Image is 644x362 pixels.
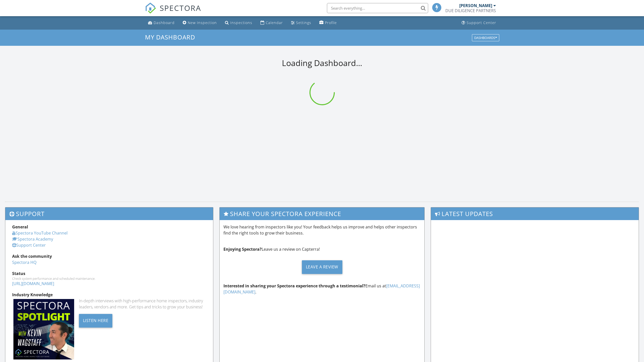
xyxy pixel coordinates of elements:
a: Spectora HQ [12,260,36,265]
p: Email us at . [223,283,421,295]
div: In-depth interviews with high-performance home inspectors, industry leaders, vendors and more. Ge... [79,298,206,310]
div: Check system performance and scheduled maintenance. [12,276,206,281]
div: DUE DILIGENCE PARTNERS [445,8,496,13]
a: Listen Here [79,317,113,323]
div: Dashboard [154,20,175,25]
h3: Support [5,207,213,220]
a: Support Center [12,242,46,248]
a: New Inspection [181,18,219,28]
a: Inspections [223,18,254,28]
div: [PERSON_NAME] [459,3,492,8]
span: SPECTORA [160,3,201,13]
button: Dashboards [472,34,499,41]
div: Dashboards [474,36,497,39]
h3: Share Your Spectora Experience [220,207,424,220]
div: Listen Here [79,314,113,328]
a: Spectora YouTube Channel [12,230,68,236]
h3: Latest Updates [431,207,639,220]
div: New Inspection [188,20,217,25]
strong: Enjoying Spectora? [223,246,262,252]
div: Calendar [266,20,283,25]
input: Search everything... [327,3,428,13]
a: [EMAIL_ADDRESS][DOMAIN_NAME] [223,283,420,295]
div: Settings [296,20,311,25]
a: Calendar [258,18,285,28]
a: Support Center [460,18,498,28]
img: Spectoraspolightmain [13,299,74,360]
strong: General [12,224,28,230]
span: My Dashboard [145,33,195,41]
img: The Best Home Inspection Software - Spectora [145,3,156,14]
div: Status [12,270,206,276]
div: Ask the community [12,253,206,259]
div: Industry Knowledge [12,292,206,298]
a: Spectora Academy [12,236,53,242]
div: Profile [325,20,337,25]
p: We love hearing from inspectors like you! Your feedback helps us improve and helps other inspecto... [223,224,421,236]
div: Inspections [230,20,252,25]
a: Dashboard [146,18,177,28]
a: Settings [289,18,313,28]
p: Leave us a review on Capterra! [223,246,421,252]
a: Leave a Review [223,256,421,278]
a: Profile [317,18,339,28]
div: Support Center [467,20,496,25]
strong: Interested in sharing your Spectora experience through a testimonial? [223,283,365,289]
div: Leave a Review [302,260,342,274]
a: SPECTORA [145,7,201,17]
a: [URL][DOMAIN_NAME] [12,281,54,286]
